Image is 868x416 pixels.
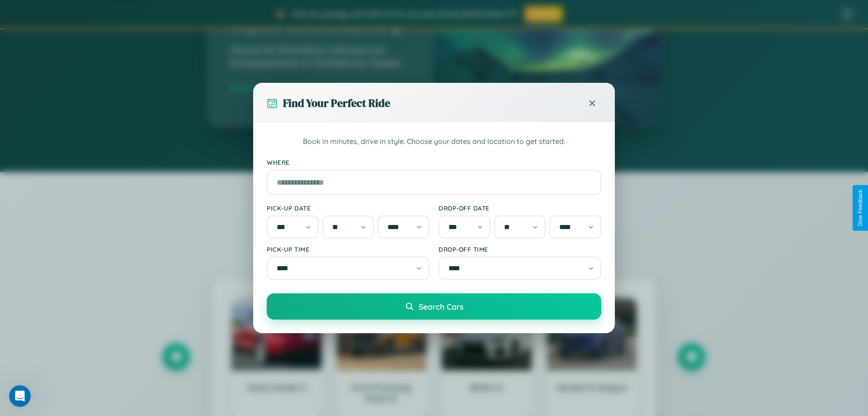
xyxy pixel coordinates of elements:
[267,136,601,148] p: Book in minutes, drive in style. Choose your dates and location to get started.
[283,96,390,110] h3: Find Your Perfect Ride
[439,245,601,253] label: Drop-off Time
[267,293,601,320] button: Search Cars
[267,245,429,253] label: Pick-up Time
[439,204,601,212] label: Drop-off Date
[267,158,601,166] label: Where
[267,204,429,212] label: Pick-up Date
[419,301,463,311] span: Search Cars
